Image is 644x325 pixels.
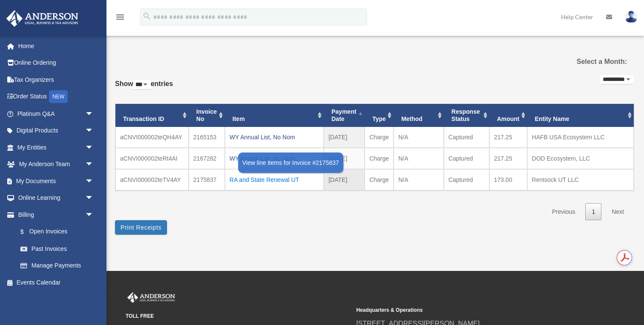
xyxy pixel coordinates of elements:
[12,240,102,257] a: Past Invoices
[444,104,489,127] th: Response Status: activate to sort column ascending
[4,10,81,27] img: Anderson Advisors Platinum Portal
[365,148,394,169] td: Charge
[394,104,444,127] th: Method: activate to sort column ascending
[25,227,29,237] span: $
[126,292,177,303] img: Anderson Advisors Platinum Portal
[324,148,365,169] td: [DATE]
[133,80,151,90] select: Showentries
[6,55,106,72] a: Online Ordering
[6,88,106,106] a: Order StatusNEW
[225,104,324,127] th: Item: activate to sort column ascending
[6,190,106,207] a: Online Learningarrow_drop_down
[546,203,581,221] a: Previous
[6,105,106,122] a: Platinum Q&Aarrow_drop_down
[553,56,627,68] label: Select a Month:
[444,148,489,169] td: Captured
[189,148,225,169] td: 2167282
[365,169,394,190] td: Charge
[115,15,125,22] a: menu
[605,203,630,221] a: Next
[6,206,106,223] a: Billingarrow_drop_down
[324,104,365,127] th: Payment Date: activate to sort column descending
[115,127,189,148] td: aCNVI000002teQH4AY
[6,139,106,156] a: My Entitiesarrow_drop_down
[85,156,102,173] span: arrow_drop_down
[85,206,102,224] span: arrow_drop_down
[489,169,527,190] td: 173.00
[444,169,489,190] td: Captured
[115,104,189,127] th: Transaction ID: activate to sort column ascending
[230,152,319,164] div: WY Annual List, No Nom
[527,169,634,190] td: Rentsock UT LLC
[6,173,106,190] a: My Documentsarrow_drop_down
[394,127,444,148] td: N/A
[230,131,319,143] div: WY Annual List, No Nom
[85,122,102,140] span: arrow_drop_down
[85,190,102,207] span: arrow_drop_down
[126,312,350,321] small: TOLL FREE
[489,127,527,148] td: 217.25
[115,148,189,169] td: aCNVI000002teRt4AI
[365,104,394,127] th: Type: activate to sort column ascending
[6,37,106,55] a: Home
[6,71,106,88] a: Tax Organizers
[115,12,125,22] i: menu
[189,127,225,148] td: 2165153
[527,104,634,127] th: Entity Name: activate to sort column ascending
[625,11,638,23] img: User Pic
[12,223,106,241] a: $Open Invoices
[6,122,106,139] a: Digital Productsarrow_drop_down
[115,169,189,190] td: aCNVI000002teTV4AY
[394,148,444,169] td: N/A
[115,220,167,235] button: Print Receipts
[115,78,173,98] label: Show entries
[85,139,102,156] span: arrow_drop_down
[527,148,634,169] td: DOD Ecosystem, LLC
[444,127,489,148] td: Captured
[324,127,365,148] td: [DATE]
[324,169,365,190] td: [DATE]
[394,169,444,190] td: N/A
[12,257,106,274] a: Manage Payments
[142,12,152,21] i: search
[527,127,634,148] td: HAFB USA Ecosystem LLC
[356,306,581,315] small: Headquarters & Operations
[189,169,225,190] td: 2175837
[189,104,225,127] th: Invoice No: activate to sort column ascending
[230,174,319,186] div: RA and State Renewal UT
[49,90,68,103] div: NEW
[85,105,102,123] span: arrow_drop_down
[85,173,102,190] span: arrow_drop_down
[585,203,601,221] a: 1
[6,156,106,173] a: My Anderson Teamarrow_drop_down
[365,127,394,148] td: Charge
[6,274,106,291] a: Events Calendar
[489,104,527,127] th: Amount: activate to sort column ascending
[489,148,527,169] td: 217.25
